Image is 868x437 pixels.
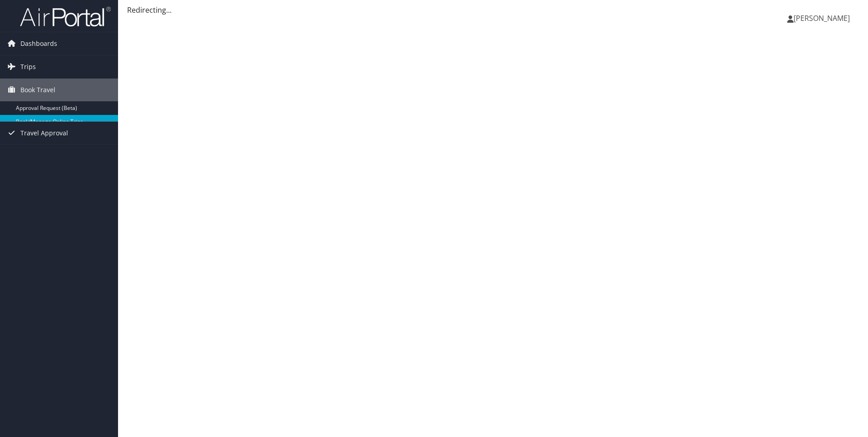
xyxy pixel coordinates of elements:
[20,79,55,101] span: Book Travel
[20,32,57,55] span: Dashboards
[127,5,859,15] div: Redirecting...
[20,122,68,144] span: Travel Approval
[20,55,36,78] span: Trips
[20,6,111,27] img: airportal-logo.png
[794,13,850,23] span: [PERSON_NAME]
[787,5,859,32] a: [PERSON_NAME]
